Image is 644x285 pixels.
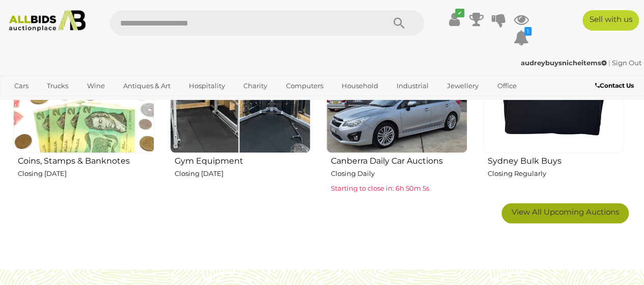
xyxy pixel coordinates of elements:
i: ✔ [455,9,464,17]
a: Sell with us [582,10,639,31]
a: Sydney Bulk Buys Closing Regularly [483,11,624,195]
a: Hospitality [182,77,232,94]
b: Contact Us [595,82,634,89]
a: Gym Equipment Closing [DATE] [170,11,311,195]
p: Closing [DATE] [18,168,154,179]
h2: Canberra Daily Car Auctions [331,154,467,166]
a: Sign Out [612,59,641,67]
a: Industrial [390,77,435,94]
a: Cars [8,77,35,94]
span: Starting to close in: 6h 50m 5s [331,184,429,192]
h2: Sydney Bulk Buys [488,154,624,166]
span: | [608,59,610,67]
img: Allbids.com.au [5,10,90,32]
a: Antiques & Art [117,77,177,94]
a: Trucks [40,77,75,94]
a: Jewellery [440,77,485,94]
a: Canberra Daily Car Auctions Closing Daily Starting to close in: 6h 50m 5s [326,11,467,195]
a: Coins, Stamps & Banknotes Closing [DATE] [13,11,154,195]
a: Computers [279,77,329,94]
a: View All Upcoming Auctions [501,203,629,223]
a: Office [490,77,523,94]
p: Closing Regularly [488,168,624,179]
span: View All Upcoming Auctions [512,207,619,217]
h2: Gym Equipment [175,154,311,166]
h2: Coins, Stamps & Banknotes [18,154,154,166]
a: audreybuysnicheitems [521,59,608,67]
a: Sports [8,94,42,111]
a: Wine [80,77,111,94]
strong: audreybuysnicheitems [521,59,607,67]
button: Search [373,10,424,36]
a: [GEOGRAPHIC_DATA] [47,94,132,111]
a: ✔ [446,10,462,29]
p: Closing [DATE] [175,168,311,179]
a: Contact Us [595,80,636,91]
a: Household [335,77,385,94]
i: 1 [524,27,531,36]
p: Closing Daily [331,168,467,179]
a: 1 [514,29,529,47]
a: Charity [237,77,274,94]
